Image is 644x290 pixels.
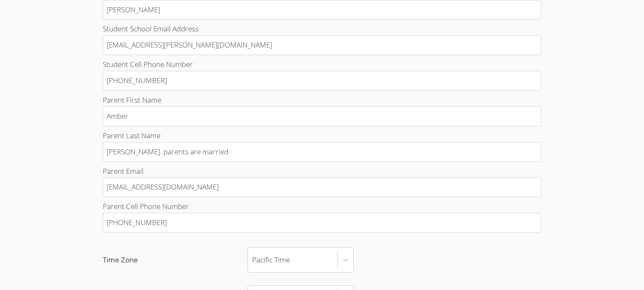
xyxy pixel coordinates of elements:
input: Parent Cell Phone Number [103,213,541,233]
span: Parent First Name [103,95,161,105]
span: Parent Cell Phone Number [103,201,189,211]
span: Student Cell Phone Number [103,59,193,69]
input: Parent First Name [103,106,541,126]
input: Time ZonePacific Time [252,250,253,270]
input: Student Cell Phone Number [103,71,541,91]
span: Student School Email Address [103,24,199,33]
input: Parent Last Name [103,142,541,162]
input: Student School Email Address [103,35,541,55]
span: Time Zone [103,254,247,266]
span: Parent Email [103,166,143,176]
span: Parent Last Name [103,131,160,140]
input: Parent Email [103,177,541,197]
div: Pacific Time [252,254,290,266]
